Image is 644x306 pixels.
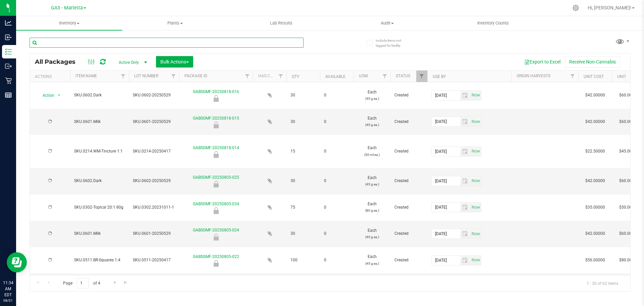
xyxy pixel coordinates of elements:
[156,56,193,68] button: Bulk Actions
[358,122,386,128] p: (45 g ea.)
[470,176,481,186] span: select
[358,260,386,267] p: (45 g ea.)
[460,229,470,238] span: select
[616,117,642,127] span: $60.00000
[396,74,410,78] a: Status
[122,16,228,30] a: Plants
[358,175,386,187] span: Each
[133,148,175,155] span: SKU.0214-20250417
[572,5,580,11] div: Manage settings
[3,298,13,303] p: 08/21
[394,204,423,211] span: Created
[118,71,129,82] a: Filter
[74,230,125,237] span: SKU.0601.Milk
[74,92,125,98] span: SKU.0602.Dark
[470,117,481,127] span: Set Current date
[242,71,253,82] a: Filter
[5,34,12,41] inline-svg: Inbound
[578,168,612,194] td: $42.00000
[416,71,427,82] a: Filter
[359,74,368,78] a: UOM
[460,147,470,156] span: select
[74,148,125,155] span: SKU.0214.WM-Tincture 1:1
[16,16,122,30] a: Inventory
[35,58,82,65] span: All Packages
[5,77,12,84] inline-svg: Retail
[460,176,470,186] span: select
[616,255,642,265] span: $80.00000
[324,119,350,125] span: 0
[358,151,386,158] p: (30 ml ea.)
[358,207,386,214] p: (80 g ea.)
[193,254,239,259] a: GABSGMF-20250805-022
[470,203,481,212] span: select
[178,207,254,214] div: Newly Received
[193,145,239,150] a: GABSGMF-20250818-014
[578,221,612,247] td: $42.00000
[74,204,125,211] span: SKU.0302-Topical 20:1 80g
[30,38,304,48] input: Search Package ID, Item Name, SKU, Lot or Part Number...
[292,74,299,79] a: Qty
[178,260,254,267] div: Newly Received
[460,256,470,265] span: select
[74,119,125,125] span: SKU.0601.Milk
[121,278,130,287] a: Go to the last page
[290,257,316,263] span: 100
[358,145,386,158] span: Each
[178,234,254,241] div: Newly Received
[358,201,386,214] span: Each
[394,178,423,184] span: Created
[133,204,175,211] span: SKU.0302.20231011-1
[193,116,239,121] a: GABSGMF-20250818-015
[290,148,316,155] span: 15
[470,90,481,100] span: Set Current date
[324,257,350,263] span: 0
[290,119,316,125] span: 30
[578,109,612,135] td: $42.00000
[178,151,254,158] div: Newly Received
[616,203,642,212] span: $50.00000
[74,257,125,263] span: SKU.0511.BR-Squares 1:4
[3,280,13,298] p: 11:34 AM EDT
[578,247,612,274] td: $56.00000
[193,228,239,232] a: GABSGMF-20250805-024
[376,38,409,48] span: Include items not tagged for facility
[440,16,546,30] a: Inventory Counts
[253,71,286,82] th: Has COA
[193,175,239,180] a: GABSGMF-20250805-025
[193,89,239,94] a: GABSGMF-20250818-016
[394,119,423,125] span: Created
[616,229,642,238] span: $60.00000
[517,74,550,78] a: Origin Harvests
[358,181,386,187] p: (45 g ea.)
[35,74,67,79] div: Actions
[184,74,207,78] a: Package ID
[5,48,12,55] inline-svg: Inventory
[334,20,440,26] span: Audit
[275,71,286,82] a: Filter
[470,229,481,239] span: Set Current date
[324,230,350,237] span: 0
[520,56,565,68] button: Export to Excel
[16,20,122,26] span: Inventory
[55,91,63,100] span: select
[74,178,125,184] span: SKU.0602.Dark
[358,234,386,240] p: (45 g ea.)
[290,92,316,98] span: 30
[578,135,612,168] td: $22.50000
[77,278,89,289] input: 1
[470,176,481,186] span: Set Current date
[358,115,386,128] span: Each
[75,74,97,78] a: Item Name
[290,204,316,211] span: 75
[5,19,12,26] inline-svg: Analytics
[394,257,423,263] span: Created
[588,5,631,10] span: Hi, [PERSON_NAME]!
[358,254,386,266] span: Each
[133,257,175,263] span: SKU.0511-20250417
[5,92,12,98] inline-svg: Reports
[470,256,481,265] span: select
[470,117,481,126] span: select
[433,74,446,79] a: Use By
[578,194,612,221] td: $35.00000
